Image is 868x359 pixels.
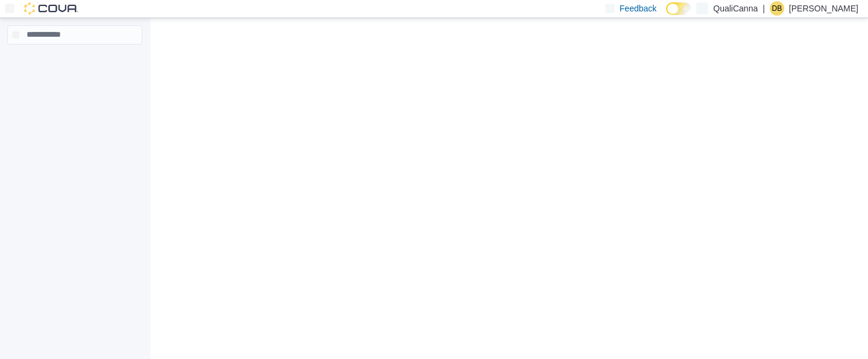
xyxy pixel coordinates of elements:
[789,1,858,16] p: [PERSON_NAME]
[763,1,765,16] p: |
[713,1,758,16] p: QualiCanna
[666,15,667,16] span: Dark Mode
[772,1,782,16] span: DB
[620,2,656,14] span: Feedback
[24,2,78,14] img: Cova
[7,47,142,76] nav: Complex example
[770,1,784,16] div: Dallin Brenton
[666,2,691,15] input: Dark Mode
